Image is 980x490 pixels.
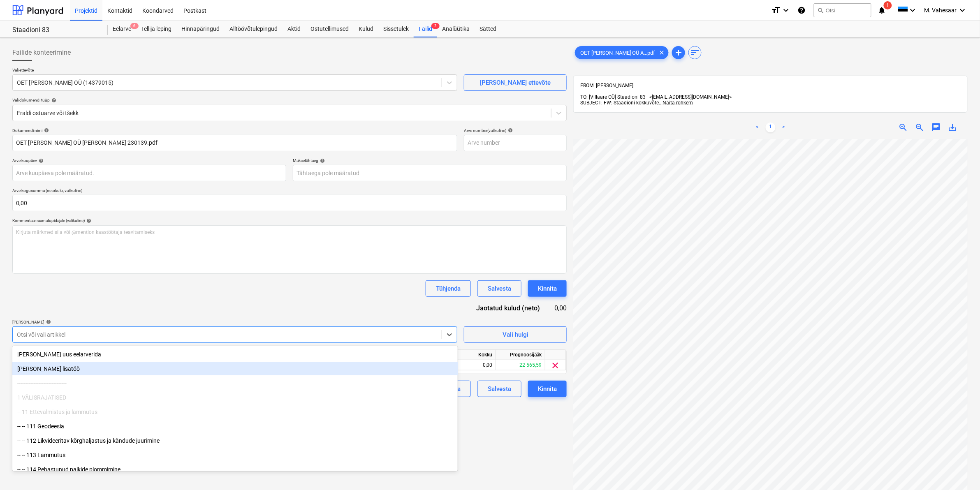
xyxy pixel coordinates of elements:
div: -- -- 114 Pehastunud palkide plommimine [12,463,458,476]
div: Maksetähtaeg [293,158,567,163]
input: Arve kuupäeva pole määratud. [12,165,286,181]
span: OET [PERSON_NAME] OÜ A...pdf [575,50,660,56]
div: 1 VÄLISRAJATISED [12,391,458,404]
div: Kommentaar raamatupidajale (valikuline) [12,218,567,223]
div: Jaotatud kulud (neto) [460,303,553,313]
a: Tellija leping [136,21,176,37]
div: Salvesta [488,283,511,294]
div: -- 11 Ettevalmistus ja lammutus [12,405,458,418]
span: Failide konteerimine [12,48,71,58]
div: Vali dokumendi tüüp [12,97,567,103]
button: Kinnita [528,381,567,397]
div: Vali hulgi [503,329,528,340]
div: Tühjenda [436,283,461,294]
div: ------------------------------ [12,377,458,390]
a: Sissetulek [378,21,414,37]
div: [PERSON_NAME] [12,319,457,325]
a: Eelarve6 [108,21,136,37]
div: [PERSON_NAME] lisatöö [12,362,458,375]
div: -- -- 111 Geodeesia [12,420,458,433]
div: Kinnita [538,283,557,294]
span: add [674,48,683,58]
span: ... [659,100,693,106]
span: sort [690,48,700,58]
a: Aktid [283,21,306,37]
span: help [318,158,325,163]
div: [PERSON_NAME] uus eelarverida [12,348,458,361]
span: help [50,98,56,103]
a: Ostutellimused [306,21,354,37]
div: Kinnita [538,384,557,394]
div: OET [PERSON_NAME] OÜ A...pdf [575,46,669,59]
div: Failid [414,21,437,37]
a: Alltöövõtulepingud [225,21,283,37]
input: Tähtaega pole määratud [293,165,567,181]
span: help [44,319,51,324]
a: Previous page [753,122,762,132]
span: help [37,158,44,163]
span: clear [551,361,561,370]
button: Salvesta [477,280,521,297]
button: Kinnita [528,280,567,297]
button: [PERSON_NAME] ettevõte [464,74,567,91]
div: Lisa uus eelarverida [12,348,458,361]
span: save_alt [948,122,958,132]
span: help [42,128,49,133]
p: Vali ettevõte [12,67,457,74]
span: 6 [130,23,139,29]
a: Hinnapäringud [176,21,225,37]
span: Näita rohkem [663,100,693,106]
div: Prognoosijääk [496,350,545,360]
div: 0,00 [553,303,567,313]
span: help [85,218,91,223]
div: Lisa uus lisatöö [12,362,458,375]
span: zoom_in [899,122,908,132]
p: Arve kogusumma (netokulu, valikuline) [12,188,567,195]
span: help [506,128,513,133]
span: clear [657,48,667,58]
a: Sätted [475,21,501,37]
span: zoom_out [915,122,925,132]
input: Dokumendi nimi [12,135,457,151]
a: Page 1 is your current page [766,122,776,132]
input: Arve kogusumma (netokulu, valikuline) [12,195,567,211]
div: Arve number (valikuline) [464,128,567,133]
div: [PERSON_NAME] ettevõte [480,77,551,88]
a: Analüütika [437,21,475,37]
div: 0,00 [447,360,496,370]
div: -- -- 113 Lammutus [12,448,458,462]
div: -- -- 112 Likvideeritav kõrghaljastus ja kändude juurimine [12,434,458,447]
div: Eelarve [108,21,136,37]
span: FROM: [PERSON_NAME] [580,83,633,88]
a: Next page [779,122,789,132]
button: Tühjenda [426,280,471,297]
div: Salvesta [488,384,511,394]
span: 2 [431,23,440,29]
button: Salvesta [477,381,521,397]
span: chat [931,122,941,132]
input: Arve number [464,135,567,151]
div: Kokku [447,350,496,360]
div: Arve kuupäev [12,158,286,163]
span: SUBJECT: FW: Staadioni kokkuvõte [580,100,659,106]
div: Kulud [354,21,378,37]
div: Staadioni 83 [12,26,98,35]
span: TO: [Villaare OÜ] Staadioni 83 <[EMAIL_ADDRESS][DOMAIN_NAME]> [580,94,732,100]
div: 22 565,59 [496,360,545,370]
div: Dokumendi nimi [12,128,457,133]
a: Failid2 [414,21,437,37]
